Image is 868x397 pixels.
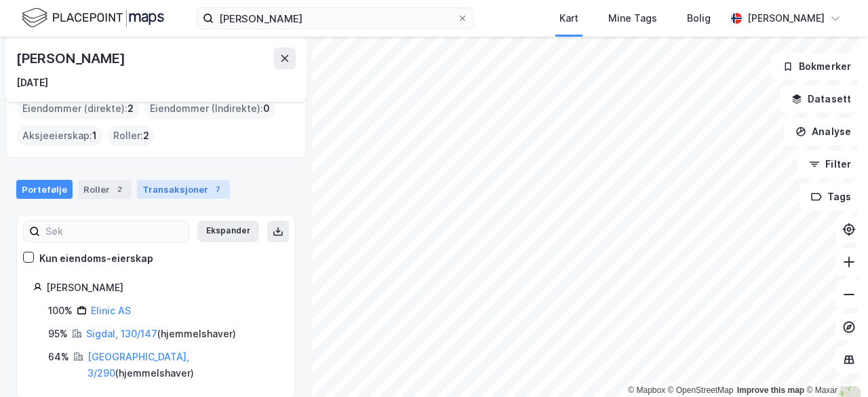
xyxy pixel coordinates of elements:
[78,180,132,199] div: Roller
[608,10,657,26] div: Mine Tags
[559,10,578,26] div: Kart
[46,280,279,296] div: [PERSON_NAME]
[137,180,230,199] div: Transaksjoner
[92,128,97,144] span: 1
[771,53,863,80] button: Bokmerker
[40,221,189,242] input: Søk
[91,305,131,316] a: Elinic AS
[144,98,275,119] div: Eiendommer (Indirekte) :
[797,151,863,178] button: Filter
[86,328,157,339] a: Sigdal, 130/147
[16,180,73,199] div: Portefølje
[113,183,126,196] div: 2
[214,8,457,29] input: Søk på adresse, matrikkel, gårdeiere, leietakere eller personer
[800,332,868,397] iframe: Chat Widget
[747,10,825,26] div: [PERSON_NAME]
[48,349,69,365] div: 64%
[800,183,863,210] button: Tags
[39,250,153,267] div: Kun eiendoms-eierskap
[800,332,868,397] div: Kontrollprogram for chat
[263,100,270,117] span: 0
[16,48,127,69] div: [PERSON_NAME]
[780,86,863,113] button: Datasett
[197,221,259,242] button: Ekspander
[87,351,189,379] a: [GEOGRAPHIC_DATA], 3/290
[87,349,279,381] div: ( hjemmelshaver )
[17,125,102,147] div: Aksjeeierskap :
[22,6,164,30] img: logo.f888ab2527a4732fd821a326f86c7f29.svg
[48,303,73,319] div: 100%
[211,183,224,196] div: 7
[737,385,804,395] a: Improve this map
[143,128,149,144] span: 2
[16,75,48,91] div: [DATE]
[687,10,711,26] div: Bolig
[784,118,863,145] button: Analyse
[17,98,139,119] div: Eiendommer (direkte) :
[108,125,155,147] div: Roller :
[127,100,134,117] span: 2
[628,385,665,395] a: Mapbox
[668,385,734,395] a: OpenStreetMap
[86,326,236,342] div: ( hjemmelshaver )
[48,326,68,342] div: 95%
